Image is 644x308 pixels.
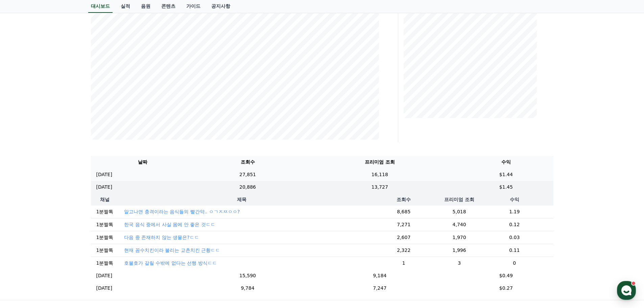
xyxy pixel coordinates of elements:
[45,214,87,231] a: 대화
[21,224,25,230] span: 홈
[459,181,553,193] td: $1.45
[124,247,220,254] button: 현재 꼼수치킨이라 불리는 교촌치킨 근황ㄷㄷ
[124,208,240,215] button: 알고나면 충격이라는 음식들의 빨간약.. ㅇㄱㅈㅉㅇㅇ?
[476,218,553,231] td: 0.12
[364,206,443,218] td: 8,685
[443,257,476,269] td: 3
[195,168,301,181] td: 27,851
[91,206,119,218] td: 1분짤톡
[301,156,459,168] th: 프리미엄 조회
[443,231,476,244] td: 1,970
[443,218,476,231] td: 4,740
[301,181,459,193] td: 13,727
[96,272,112,279] p: [DATE]
[301,168,459,181] td: 16,118
[96,285,112,292] p: [DATE]
[195,181,301,193] td: 20,886
[87,214,130,231] a: 설정
[459,168,553,181] td: $1.44
[91,156,195,168] th: 날짜
[443,193,476,206] th: 프리미엄 조회
[364,231,443,244] td: 2,607
[301,282,459,294] td: 7,247
[364,218,443,231] td: 7,271
[91,257,119,269] td: 1분짤톡
[443,206,476,218] td: 5,018
[91,231,119,244] td: 1분짤톡
[476,231,553,244] td: 0.03
[91,193,119,206] th: 채널
[119,193,364,206] th: 제목
[62,225,70,230] span: 대화
[124,234,199,241] button: 다음 중 존재하지 않는 생물은?ㄷㄷ
[364,193,443,206] th: 조회수
[2,214,45,231] a: 홈
[476,206,553,218] td: 1.19
[443,244,476,257] td: 1,996
[124,260,217,266] button: 호불호가 갈릴 수밖에 없다는 선행 방식ㄷㄷ
[104,224,113,230] span: 설정
[364,257,443,269] td: 1
[96,171,112,178] p: [DATE]
[476,244,553,257] td: 0.11
[301,269,459,282] td: 9,184
[195,156,301,168] th: 조회수
[124,221,215,228] button: 한국 음식 중에서 사실 몸에 안 좋은 것ㄷㄷ
[195,282,301,294] td: 9,784
[459,269,553,282] td: $0.49
[459,156,553,168] th: 수익
[195,269,301,282] td: 15,590
[91,218,119,231] td: 1분짤톡
[459,282,553,294] td: $0.27
[96,184,112,191] p: [DATE]
[476,193,553,206] th: 수익
[476,257,553,269] td: 0
[91,244,119,257] td: 1분짤톡
[364,244,443,257] td: 2,322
